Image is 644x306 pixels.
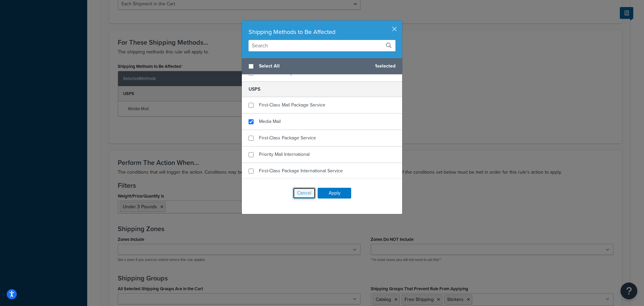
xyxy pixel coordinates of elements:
span: First-Class Mail Package Service [259,101,325,108]
span: Media Mail [259,118,281,125]
div: Shipping Methods to Be Affected [249,27,395,37]
button: Apply [318,188,351,199]
h5: USPS [242,81,402,97]
input: Search [249,40,395,51]
span: First-Class Package International Service [259,167,343,174]
button: Cancel [293,187,316,199]
span: Select All [259,61,370,71]
span: Priority Mail International [259,151,310,158]
span: FedEx Economy [259,70,292,77]
div: 1 selected [242,58,402,75]
span: First-Class Package Service [259,134,316,141]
